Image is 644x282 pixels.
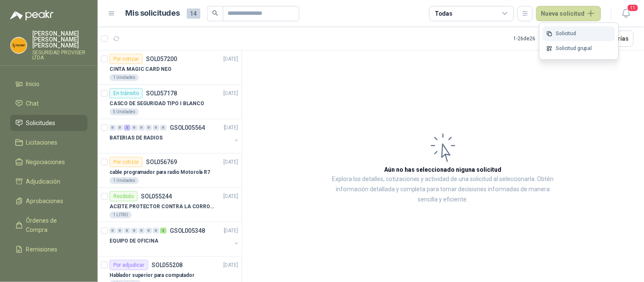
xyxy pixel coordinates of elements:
div: 0 [110,125,116,131]
p: [DATE] [224,124,238,132]
p: EQUIPO DE OFICINA [110,237,158,245]
p: GSOL005564 [170,125,205,131]
p: [DATE] [224,55,238,63]
span: Inicio [26,79,40,89]
span: Negociaciones [26,157,65,167]
div: 0 [117,228,123,234]
div: 2 [124,125,130,131]
a: Solicitudes [10,115,87,131]
div: 0 [131,125,138,131]
div: 0 [131,228,138,234]
p: [DATE] [224,193,238,201]
a: Negociaciones [10,154,87,170]
span: 11 [627,4,639,12]
span: search [212,10,218,16]
p: [DATE] [224,261,238,269]
span: Adjudicación [26,177,61,186]
p: SOL055208 [152,262,183,268]
a: Órdenes de Compra [10,212,87,238]
div: 1 - 26 de 26 [514,32,563,45]
div: Por cotizar [110,54,143,64]
p: [DATE] [224,227,238,235]
div: 0 [146,125,152,131]
p: SEGURIDAD PROVISER LTDA [32,50,87,60]
div: En tránsito [110,88,143,98]
span: Remisiones [26,245,58,254]
p: [PERSON_NAME] [PERSON_NAME] [PERSON_NAME] [32,31,87,48]
span: Órdenes de Compra [26,216,79,235]
a: Remisiones [10,241,87,257]
div: 5 Unidades [110,109,139,115]
h3: Aún no has seleccionado niguna solicitud [385,165,502,174]
p: SOL057178 [146,90,177,96]
div: 0 [153,228,159,234]
span: Chat [26,99,39,108]
button: 11 [619,6,634,21]
div: Por adjudicar [110,260,148,270]
span: Licitaciones [26,138,58,147]
p: ACEITE PROTECTOR CONTRA LA CORROSION - PARA LIMPIEZA DE ARMAMENTO [110,203,215,211]
a: Solicitud [543,26,615,41]
a: Adjudicación [10,173,87,190]
div: 0 [160,125,166,131]
div: 3 [160,228,166,234]
div: 0 [110,228,116,234]
button: Nueva solicitud [536,6,601,21]
a: 0 0 2 0 0 0 0 0 GSOL005564[DATE] BATERIAS DE RADIOS [110,123,240,150]
a: 0 0 0 0 0 0 0 3 GSOL005348[DATE] EQUIPO DE OFICINA [110,226,240,253]
div: Recibido [110,191,138,201]
a: En tránsitoSOL057178[DATE] CASCO DE SEGURIDAD TIPO I BLANCO5 Unidades [98,85,242,119]
div: 1 Unidades [110,74,139,81]
p: [DATE] [224,158,238,166]
div: 0 [117,125,123,131]
div: 1 LITRO [110,212,132,218]
div: 0 [146,228,152,234]
span: Solicitudes [26,118,56,128]
h1: Mis solicitudes [126,7,180,20]
span: 14 [187,8,200,19]
a: Inicio [10,76,87,92]
div: Por cotizar [110,157,143,167]
p: SOL057200 [146,56,177,62]
div: 0 [138,228,145,234]
a: Chat [10,95,87,112]
p: Hablador superior para computador [110,271,194,279]
div: Todas [435,9,453,18]
a: Licitaciones [10,134,87,151]
div: 0 [138,125,145,131]
p: SOL056769 [146,159,177,165]
div: 0 [124,228,130,234]
img: Company Logo [11,37,27,53]
p: BATERIAS DE RADIOS [110,134,163,142]
a: Por cotizarSOL056769[DATE] cable programador para radio Motorola R71 Unidades [98,154,242,188]
span: Aprobaciones [26,196,64,206]
a: Solicitud grupal [543,41,615,56]
p: Explora los detalles, cotizaciones y actividad de una solicitud al seleccionarla. Obtén informaci... [327,174,559,205]
p: SOL055244 [141,193,172,199]
p: CINTA MAGIC CARD NEO [110,65,172,73]
div: 0 [153,125,159,131]
div: 1 Unidades [110,177,139,184]
a: Configuración [10,261,87,277]
a: Por cotizarSOL057200[DATE] CINTA MAGIC CARD NEO1 Unidades [98,50,242,85]
a: RecibidoSOL055244[DATE] ACEITE PROTECTOR CONTRA LA CORROSION - PARA LIMPIEZA DE ARMAMENTO1 LITRO [98,188,242,222]
p: CASCO DE SEGURIDAD TIPO I BLANCO [110,100,204,108]
p: [DATE] [224,89,238,98]
p: cable programador para radio Motorola R7 [110,168,210,176]
p: GSOL005348 [170,228,205,234]
img: Logo peakr [10,10,53,20]
a: Aprobaciones [10,193,87,209]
